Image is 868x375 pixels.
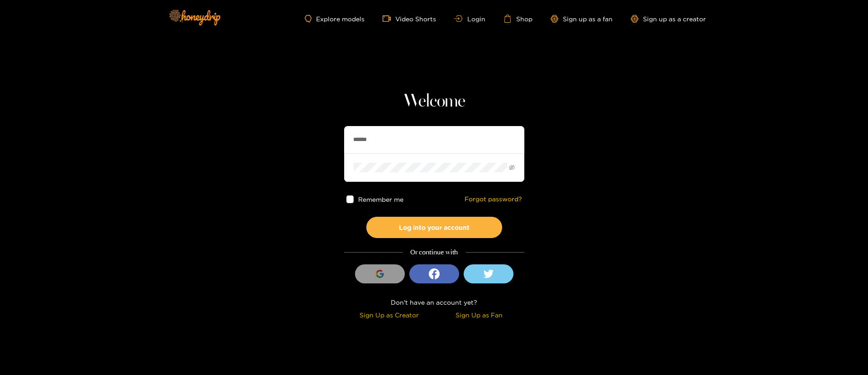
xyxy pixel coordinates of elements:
a: Forgot password? [465,195,522,203]
a: Video Shorts [383,15,436,23]
span: eye-invisible [509,165,515,170]
button: Log into your account [366,217,502,238]
a: Login [454,15,485,22]
a: Explore models [305,15,364,23]
a: Shop [504,15,532,23]
a: Sign up as a creator [631,15,706,23]
span: video-camera [383,15,395,23]
div: Sign Up as Creator [346,310,432,320]
a: Sign up as a fan [551,15,613,23]
span: Remember me [358,196,403,203]
h1: Welcome [344,91,524,112]
div: Sign Up as Fan [436,310,522,320]
div: Or continue with [344,247,524,258]
div: Don't have an account yet? [344,297,524,307]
